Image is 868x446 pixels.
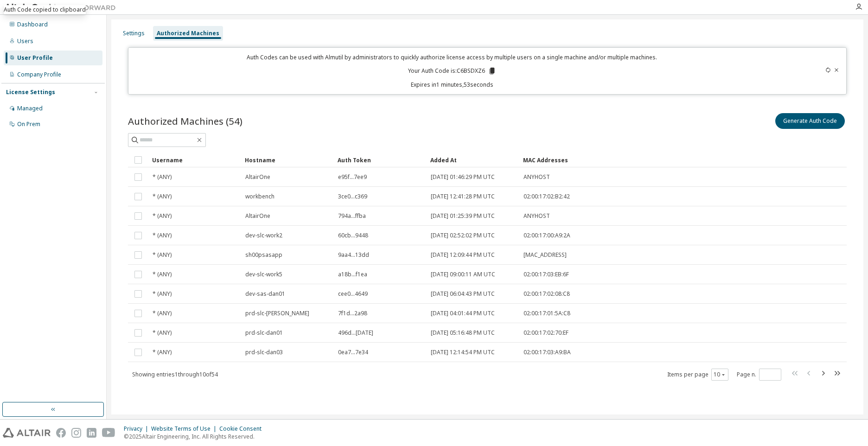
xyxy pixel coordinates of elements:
span: [DATE] 12:09:44 PM UTC [431,251,495,259]
img: linkedin.svg [87,428,96,438]
span: 9aa4...13dd [338,251,369,259]
span: 02:00:17:03:EB:6F [523,271,569,278]
p: Auth Codes can be used with Almutil by administrators to quickly authorize license access by mult... [134,53,770,61]
span: [MAC_ADDRESS] [523,251,567,259]
img: youtube.svg [102,428,115,438]
span: e95f...7ee9 [338,173,367,181]
img: altair_logo.svg [3,428,51,438]
span: * (ANY) [153,271,172,278]
span: Authorized Machines (54) [128,115,243,127]
span: cee0...4649 [338,290,368,298]
span: * (ANY) [153,173,172,181]
span: 7f1d...2a98 [338,310,367,317]
div: Settings [123,30,145,37]
span: a18b...f1ea [338,271,367,278]
span: dev-slc-work2 [245,232,282,239]
div: Privacy [124,425,151,433]
div: Auth Token [338,153,423,167]
span: 02:00:17:01:5A:C8 [523,310,570,317]
div: Dashboard [17,21,48,28]
div: Users [17,38,33,45]
span: 0ea7...7e34 [338,349,368,356]
span: [DATE] 09:00:11 AM UTC [431,271,495,278]
div: User Profile [17,54,53,62]
div: Hostname [245,153,330,167]
img: Altair One [5,3,121,12]
div: Cookie Consent [219,425,267,433]
span: 3ce0...c369 [338,193,367,200]
div: Added At [430,153,516,167]
span: * (ANY) [153,290,172,298]
span: [DATE] 02:52:02 PM UTC [431,232,495,239]
span: [DATE] 01:46:29 PM UTC [431,173,495,181]
span: * (ANY) [153,193,172,200]
span: [DATE] 04:01:44 PM UTC [431,310,495,317]
button: Generate Auth Code [775,113,845,129]
div: MAC Addresses [523,153,749,167]
span: dev-sas-dan01 [245,290,285,298]
p: © 2025 Altair Engineering, Inc. All Rights Reserved. [124,433,267,440]
span: 02:00:17:00:A9:2A [523,232,570,239]
span: [DATE] 01:25:39 PM UTC [431,212,495,220]
span: AltairOne [245,212,270,220]
p: Your Auth Code is: C6BSDXZ6 [408,67,496,75]
span: ANYHOST [523,212,550,220]
span: sh00psasapp [245,251,282,259]
img: instagram.svg [71,428,81,438]
span: AltairOne [245,173,270,181]
span: [DATE] 06:04:43 PM UTC [431,290,495,298]
div: Website Terms of Use [151,425,219,433]
p: Expires in 1 minutes, 53 seconds [134,81,770,89]
span: * (ANY) [153,232,172,239]
div: Authorized Machines [157,30,219,37]
span: [DATE] 05:16:48 PM UTC [431,329,495,337]
span: dev-slc-work5 [245,271,282,278]
span: Showing entries 1 through 10 of 54 [132,370,218,378]
span: Page n. [737,369,781,381]
span: [DATE] 12:14:54 PM UTC [431,349,495,356]
div: On Prem [17,121,40,128]
div: License Settings [6,89,55,96]
div: Managed [17,105,43,112]
div: Company Profile [17,71,61,78]
span: Items per page [667,369,728,381]
button: 10 [714,371,726,378]
span: * (ANY) [153,310,172,317]
span: 60cb...9448 [338,232,368,239]
span: * (ANY) [153,349,172,356]
span: * (ANY) [153,251,172,259]
img: facebook.svg [56,428,66,438]
span: ANYHOST [523,173,550,181]
span: 02:00:17:02:70:EF [523,329,568,337]
span: 496d...[DATE] [338,329,373,337]
span: 02:00:17:03:A9:BA [523,349,571,356]
span: * (ANY) [153,329,172,337]
span: prd-slc-[PERSON_NAME] [245,310,309,317]
span: prd-slc-dan01 [245,329,283,337]
span: 02:00:17:02:08:C8 [523,290,570,298]
span: workbench [245,193,274,200]
span: [DATE] 12:41:28 PM UTC [431,193,495,200]
div: Auth Code copied to clipboard [4,5,86,14]
span: prd-slc-dan03 [245,349,283,356]
span: 794a...ffba [338,212,366,220]
span: * (ANY) [153,212,172,220]
span: 02:00:17:02:B2:42 [523,193,570,200]
div: Username [152,153,237,167]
